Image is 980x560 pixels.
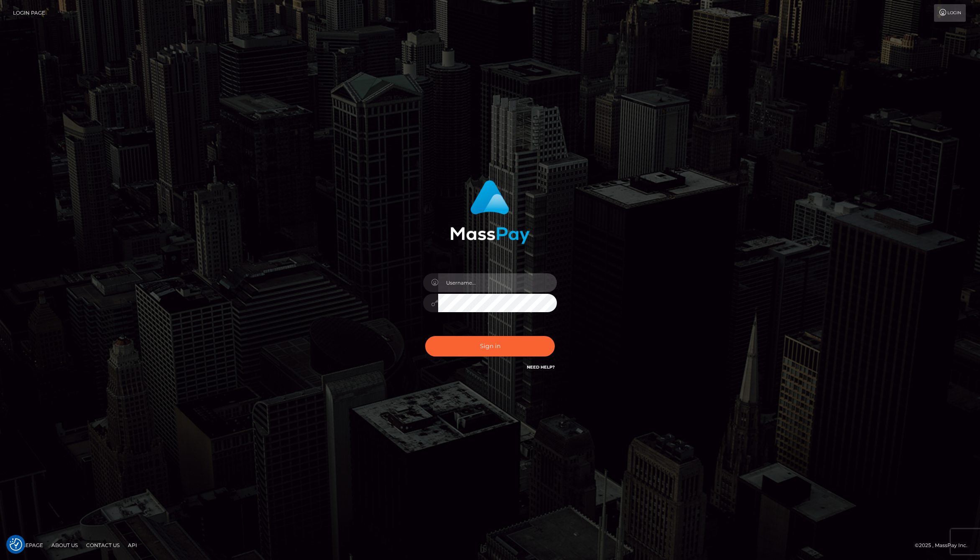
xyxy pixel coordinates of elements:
button: Sign in [425,336,555,356]
img: MassPay Login [450,180,530,244]
a: About Us [48,539,81,552]
a: Homepage [9,539,46,552]
a: Login [934,4,966,22]
a: Contact Us [83,539,123,552]
a: Need Help? [527,364,555,370]
button: Consent Preferences [10,538,22,551]
input: Username... [438,273,557,292]
a: API [125,539,140,552]
a: Login Page [13,4,45,22]
img: Revisit consent button [10,538,22,551]
div: © 2025 , MassPay Inc. [915,541,974,550]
